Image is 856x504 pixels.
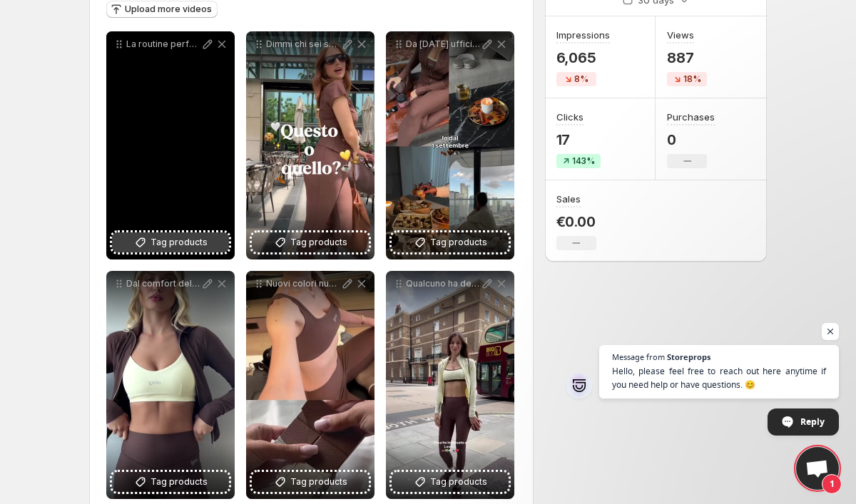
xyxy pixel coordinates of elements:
[822,474,842,494] span: 1
[266,278,340,289] p: Nuovi colori nuove vibes per la nuova collezione Chocolate Butter Caviar Black Quale scegli per i...
[392,232,509,252] button: Tag products
[126,38,200,50] p: La routine perfetta per iniziare la giornata con energia Pilates caffeina outfit pronto e via ver...
[392,472,509,492] button: Tag products
[556,110,584,124] h3: Clicks
[612,353,665,361] span: Message from
[430,475,487,489] span: Tag products
[556,213,596,230] p: €0.00
[290,475,347,489] span: Tag products
[406,278,480,289] p: Qualcuno ha detto Londra Look perfetti per girare la citt con stile e senza rinunciare alla comod...
[430,235,487,250] span: Tag products
[796,447,839,490] div: Open chat
[572,155,595,167] span: 143%
[667,353,710,361] span: Storeprops
[800,409,825,434] span: Reply
[612,364,826,391] span: Hello, please feel free to reach out here anytime if you need help or have questions. 😊
[386,271,514,499] div: Qualcuno ha detto Londra Look perfetti per girare la citt con stile e senza rinunciare alla comod...
[106,1,218,18] button: Upload more videos
[556,192,581,206] h3: Sales
[112,472,229,492] button: Tag products
[125,4,212,15] span: Upload more videos
[252,232,369,252] button: Tag products
[556,131,601,148] p: 17
[151,235,208,250] span: Tag products
[556,49,610,66] p: 6,065
[246,271,374,499] div: Nuovi colori nuove vibes per la nuova collezione Chocolate Butter Caviar Black Quale scegli per i...
[290,235,347,250] span: Tag products
[556,28,610,42] h3: Impressions
[574,73,588,85] span: 8%
[106,31,235,259] div: La routine perfetta per iniziare la giornata con energia Pilates caffeina outfit pronto e via ver...
[667,28,694,42] h3: Views
[126,278,200,289] p: Dal comfort dellEveryday Bra alla silhouette della Sculpt Jacket due alleati che non vorrai pi to...
[112,232,229,252] button: Tag products
[151,475,208,489] span: Tag products
[266,38,340,50] p: Dimmi chi sei senza dirmi chi sei scegli tra questo o quello autunno cozyvibes settembre autumnmo...
[667,131,715,148] p: 0
[246,31,374,259] div: Dimmi chi sei senza dirmi chi sei scegli tra questo o quello autunno cozyvibes settembre autumnmo...
[667,49,707,66] p: 887
[106,271,235,499] div: Dal comfort dellEveryday Bra alla silhouette della Sculpt Jacket due alleati che non vorrai pi to...
[386,31,514,259] div: Da [DATE] ufficialmente in modalit cozy girl Anche voi iniziate gi a sentire il profumo di cannel...
[683,73,701,85] span: 18%
[667,110,715,124] h3: Purchases
[252,472,369,492] button: Tag products
[406,38,480,50] p: Da [DATE] ufficialmente in modalit cozy girl Anche voi iniziate gi a sentire il profumo di cannel...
